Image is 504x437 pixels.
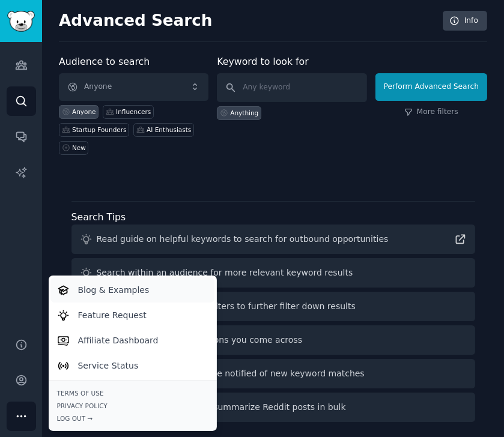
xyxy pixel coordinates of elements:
[57,414,208,423] div: Log Out →
[57,402,208,410] a: Privacy Policy
[71,211,126,223] label: Search Tips
[78,360,139,372] p: Service Status
[97,300,356,313] div: After searching, use visual filters to further filter down results
[116,107,151,116] div: Influencers
[443,11,487,31] a: Info
[50,353,214,378] a: Service Status
[72,143,86,152] div: New
[59,56,150,67] label: Audience to search
[72,125,127,134] div: Startup Founders
[78,309,147,322] p: Feature Request
[59,73,208,101] button: Anyone
[50,328,214,353] a: Affiliate Dashboard
[78,284,150,297] p: Blog & Examples
[72,107,96,116] div: Anyone
[97,367,365,380] div: Press the "Track" button to be notified of new keyword matches
[147,125,191,134] div: AI Enthusiasts
[230,109,258,117] div: Anything
[404,107,458,118] a: More filters
[7,11,35,32] img: GummySearch logo
[97,267,353,279] div: Search within an audience for more relevant keyword results
[217,56,309,67] label: Keyword to look for
[50,277,214,303] a: Blog & Examples
[50,303,214,328] a: Feature Request
[78,334,159,347] p: Affiliate Dashboard
[375,73,487,101] button: Perform Advanced Search
[59,141,88,155] a: New
[57,389,208,397] a: Terms of Use
[217,73,366,102] input: Any keyword
[97,401,346,414] div: Use the patterns feature to summarize Reddit posts in bulk
[59,11,436,31] h2: Advanced Search
[97,233,389,246] div: Read guide on helpful keywords to search for outbound opportunities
